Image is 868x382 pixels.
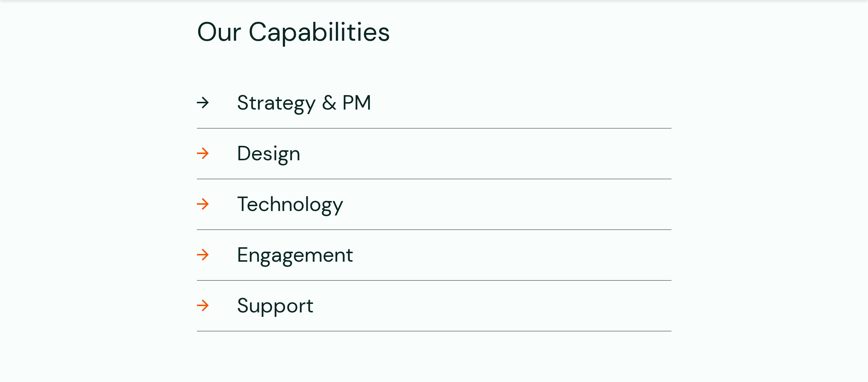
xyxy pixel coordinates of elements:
[237,90,372,116] h3: Strategy & PM
[237,191,344,217] h3: Technology
[237,140,300,167] h3: Design
[237,242,353,268] h3: Engagement
[197,17,671,48] h2: Our Capabilities
[237,292,314,319] h3: Support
